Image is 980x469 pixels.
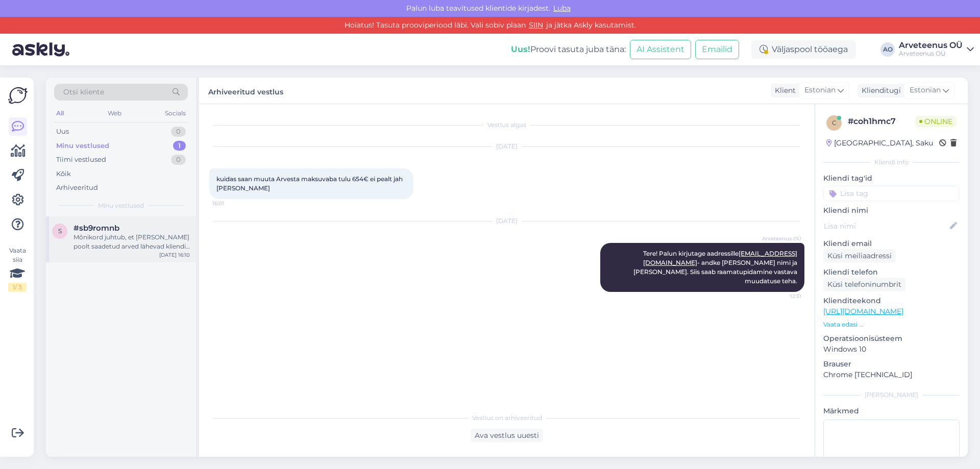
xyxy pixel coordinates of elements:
b: Uus! [511,44,530,54]
span: c [832,119,837,127]
span: Vestlus on arhiveeritud [472,413,542,423]
button: Emailid [695,40,739,59]
div: Klient [771,85,796,96]
div: Vaata siia [8,246,27,292]
a: [URL][DOMAIN_NAME] [823,307,903,316]
p: Kliendi telefon [823,267,960,278]
div: 1 / 3 [8,283,27,292]
span: s [58,227,62,235]
span: Tere! Palun kirjutage aadressille - andke [PERSON_NAME] nimi ja [PERSON_NAME]. Siis saab raamatup... [633,250,799,285]
div: [DATE] [209,142,804,151]
p: Operatsioonisüsteem [823,333,960,344]
div: AO [880,42,895,57]
div: Arhiveeritud [56,183,98,193]
div: Vestlus algas [209,120,804,130]
p: Kliendi tag'id [823,173,960,184]
div: Mõnikord juhtub, et [PERSON_NAME] poolt saadetud arved lähevad kliendi postkastis rämpsposti hulk... [73,233,190,251]
div: [GEOGRAPHIC_DATA], Saku [826,138,933,149]
div: Tiimi vestlused [56,155,106,165]
span: Arveteenus OÜ [762,235,801,242]
div: Küsi telefoninumbrit [823,278,905,291]
div: Socials [163,107,188,120]
p: Kliendi nimi [823,205,960,216]
div: Väljaspool tööaega [751,40,856,59]
div: Arveteenus OÜ [899,50,963,58]
p: Klienditeekond [823,295,960,306]
img: Askly Logo [8,86,28,105]
div: Ava vestlus uuesti [471,429,543,442]
p: Märkmed [823,406,960,416]
span: 12:31 [763,292,801,300]
div: Arveteenus OÜ [899,41,963,50]
p: Brauser [823,359,960,369]
div: Küsi meiliaadressi [823,249,896,263]
div: Web [106,107,124,120]
p: Vaata edasi ... [823,320,960,329]
span: Minu vestlused [98,201,144,210]
a: Arveteenus OÜArveteenus OÜ [899,41,974,58]
span: 16:01 [212,200,251,207]
div: 0 [171,127,186,137]
input: Lisa nimi [824,220,948,232]
div: Proovi tasuta juba täna: [511,43,626,56]
div: Klienditugi [857,85,901,96]
span: Estonian [804,85,836,96]
p: Windows 10 [823,344,960,355]
p: Kliendi email [823,238,960,249]
div: [PERSON_NAME] [823,390,960,400]
button: AI Assistent [630,40,691,59]
span: Estonian [910,85,941,96]
label: Arhiveeritud vestlus [208,84,283,97]
p: Chrome [TECHNICAL_ID] [823,369,960,380]
input: Lisa tag [823,186,960,201]
span: Luba [550,4,574,13]
div: Kliendi info [823,158,960,167]
span: kuidas saan muuta Arvesta maksuvaba tulu 654€ ei pealt jah [PERSON_NAME] [216,175,404,192]
div: Uus [56,127,69,137]
div: [DATE] 16:10 [159,251,190,259]
div: 1 [173,141,186,151]
div: Minu vestlused [56,141,109,151]
span: Otsi kliente [63,87,104,97]
div: [DATE] [209,216,804,226]
div: All [54,107,66,120]
div: 0 [171,155,186,165]
span: Online [915,116,957,127]
div: Kõik [56,169,71,179]
div: # coh1hmc7 [848,115,915,128]
span: #sb9romnb [73,224,119,233]
a: SIIN [526,20,546,30]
